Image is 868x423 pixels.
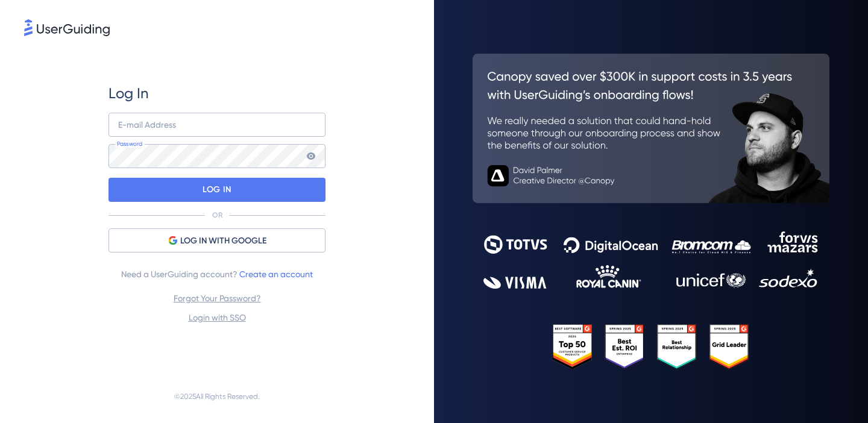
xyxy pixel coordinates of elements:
[239,269,313,279] a: Create an account
[108,84,149,103] span: Log In
[180,234,266,248] span: LOG IN WITH GOOGLE
[483,231,819,289] img: 9302ce2ac39453076f5bc0f2f2ca889b.svg
[203,180,231,199] p: LOG IN
[189,313,246,322] a: Login with SSO
[24,19,110,36] img: 8faab4ba6bc7696a72372aa768b0286c.svg
[108,113,325,137] input: example@company.com
[174,389,260,404] span: © 2025 All Rights Reserved.
[174,293,261,303] a: Forgot Your Password?
[553,324,749,369] img: 25303e33045975176eb484905ab012ff.svg
[473,54,829,203] img: 26c0aa7c25a843aed4baddd2b5e0fa68.svg
[121,267,313,281] span: Need a UserGuiding account?
[212,210,222,220] p: OR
